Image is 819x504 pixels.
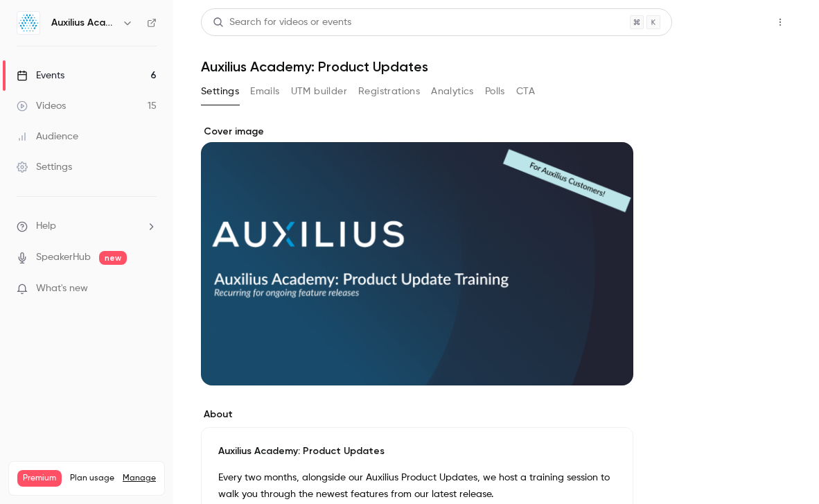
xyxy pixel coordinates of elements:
[213,15,351,30] div: Search for videos or events
[36,219,56,234] span: Help
[17,160,72,174] div: Settings
[485,80,505,103] button: Polls
[201,58,791,75] h1: Auxilius Academy: Product Updates
[201,408,633,422] label: About
[431,80,474,103] button: Analytics
[17,219,157,234] li: help-dropdown-opener
[218,469,616,503] p: Every two months, alongside our Auxilius Product Updates, we host a training session to walk you ...
[51,16,116,30] h6: Auxilius Academy Recordings & Training Videos
[250,80,279,103] button: Emails
[516,80,535,103] button: CTA
[201,125,633,139] label: Cover image
[703,8,758,36] button: Share
[70,473,114,484] span: Plan usage
[17,99,66,113] div: Videos
[99,251,127,265] span: new
[36,281,88,296] span: What's new
[201,125,633,385] section: Cover image
[291,80,347,103] button: UTM builder
[123,473,156,484] a: Manage
[17,470,62,487] span: Premium
[201,80,239,103] button: Settings
[17,69,64,82] div: Events
[17,12,39,34] img: Auxilius Academy Recordings & Training Videos
[36,250,91,265] a: SpeakerHub
[17,130,78,144] div: Audience
[218,444,616,458] p: Auxilius Academy: Product Updates
[358,80,420,103] button: Registrations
